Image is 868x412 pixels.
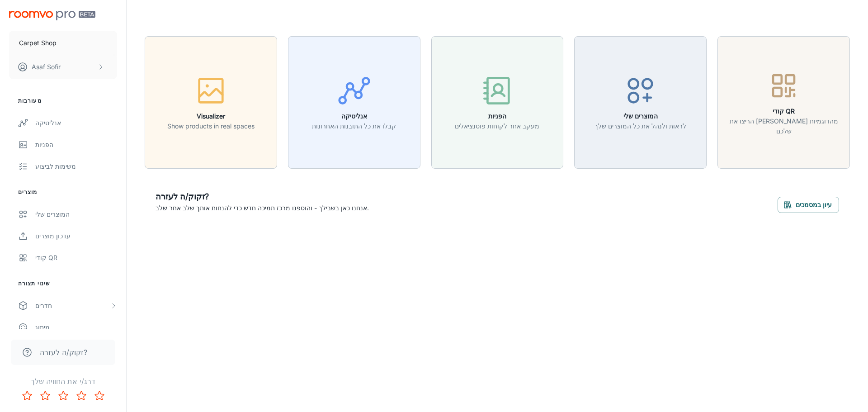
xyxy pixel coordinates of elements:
h6: Visualizer [167,111,255,121]
p: הריצו את [PERSON_NAME] מהדוגמיות שלכם [723,116,844,136]
p: לראות ולנהל את כל המוצרים שלך [594,121,686,131]
a: אנליטיקהקבלו את כל התובנות האחרונות [288,97,420,106]
p: Show products in real spaces [167,121,255,131]
h6: קודי QR [723,106,844,116]
p: Carpet Shop [19,38,57,48]
a: הפניותמעקב אחר לקוחות פוטנציאלים [431,97,564,106]
div: קודי QR [35,253,117,263]
button: אנליטיקהקבלו את כל התובנות האחרונות [288,36,420,169]
img: Roomvo PRO Beta [9,11,95,20]
a: המוצרים שלילראות ולנהל את כל המוצרים שלך [574,97,707,106]
a: עיון במסמכים [778,199,839,208]
button: הפניותמעקב אחר לקוחות פוטנציאלים [431,36,564,169]
p: Asaf Sofir [32,62,61,72]
div: המוצרים שלי [35,209,117,219]
button: קודי QRהריצו את [PERSON_NAME] מהדוגמיות שלכם [717,36,850,169]
a: קודי QRהריצו את [PERSON_NAME] מהדוגמיות שלכם [717,97,850,106]
button: Asaf Sofir [9,55,117,79]
button: Carpet Shop [9,31,117,55]
button: עיון במסמכים [778,197,839,213]
div: הפניות [35,140,117,150]
div: עדכון מוצרים [35,231,117,241]
h6: הפניות [455,111,539,121]
h6: זקוק/ה לעזרה? [156,190,369,203]
div: משימות לביצוע [35,161,117,171]
div: אנליטיקה [35,118,117,128]
p: מעקב אחר לקוחות פוטנציאלים [455,121,539,131]
button: המוצרים שלילראות ולנהל את כל המוצרים שלך [574,36,707,169]
p: אנחנו כאן בשבילך - והוספנו מרכז תמיכה חדש כדי להנחות אותך שלב אחר שלב. [156,203,369,213]
p: קבלו את כל התובנות האחרונות [312,121,396,131]
h6: המוצרים שלי [594,111,686,121]
h6: אנליטיקה [312,111,396,121]
button: VisualizerShow products in real spaces [145,36,277,169]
